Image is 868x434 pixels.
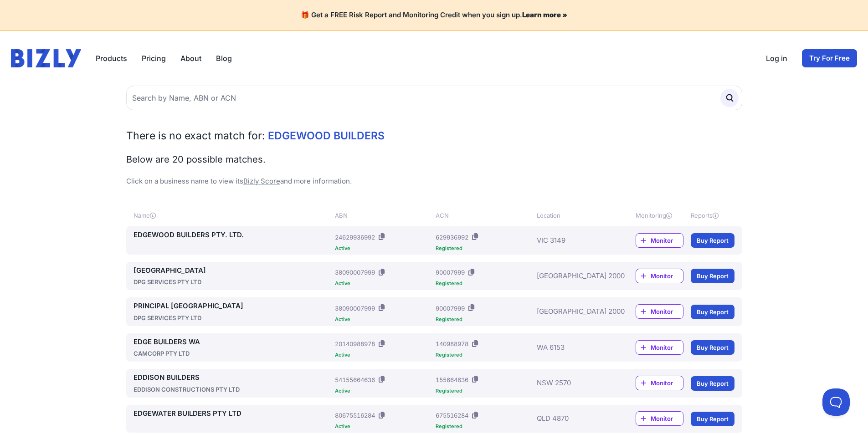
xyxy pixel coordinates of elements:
div: QLD 4870 [537,408,609,429]
p: Click on a business name to view its and more information. [126,176,742,187]
iframe: Toggle Customer Support [822,388,850,416]
div: Registered [436,246,533,251]
div: Registered [436,424,533,429]
a: Monitor [636,233,683,248]
a: Buy Report [691,305,734,319]
a: Monitor [636,340,683,355]
div: 38090007999 [335,304,375,313]
span: Monitor [651,271,683,281]
input: Search by Name, ABN or ACN [126,86,742,110]
a: Monitor [636,269,683,283]
div: 54155664636 [335,375,375,384]
a: EDGEWATER BUILDERS PTY LTD [134,408,332,419]
span: There is no exact match for: [126,129,265,142]
a: Buy Report [691,412,734,426]
div: DPG SERVICES PTY LTD [134,277,332,286]
span: Monitor [651,343,683,352]
a: About [180,53,201,64]
a: Try For Free [802,49,857,67]
div: Active [335,352,432,357]
div: 140988978 [436,339,468,348]
span: Monitor [651,378,683,388]
div: Location [537,211,609,220]
a: EDDISON BUILDERS [134,373,332,383]
div: Registered [436,317,533,322]
div: 90007999 [436,268,465,277]
span: EDGEWOOD BUILDERS [268,129,385,142]
div: [GEOGRAPHIC_DATA] 2000 [537,301,609,322]
div: 24629936992 [335,233,375,242]
div: ABN [335,211,432,220]
div: 80675516284 [335,411,375,420]
div: WA 6153 [537,337,609,358]
div: 90007999 [436,304,465,313]
div: 675516284 [436,411,468,420]
a: Monitor [636,304,683,319]
a: Learn more » [522,10,567,19]
div: NSW 2570 [537,373,609,394]
div: Active [335,388,432,393]
div: VIC 3149 [537,230,609,251]
a: PRINCIPAL [GEOGRAPHIC_DATA] [134,301,332,311]
a: Pricing [142,53,166,64]
a: Buy Report [691,376,734,391]
a: Blog [216,53,232,64]
div: Registered [436,352,533,357]
div: Registered [436,281,533,286]
a: [GEOGRAPHIC_DATA] [134,266,332,276]
div: Name [134,211,332,220]
a: Monitor [636,411,683,426]
div: Reports [691,211,734,220]
span: Below are 20 possible matches. [126,154,266,165]
a: Log in [766,53,787,64]
a: Buy Report [691,340,734,355]
div: 20140988978 [335,339,375,348]
div: [GEOGRAPHIC_DATA] 2000 [537,266,609,287]
div: Registered [436,388,533,393]
div: DPG SERVICES PTY LTD [134,313,332,322]
div: CAMCORP PTY LTD [134,349,332,358]
button: Products [96,53,127,64]
a: Buy Report [691,269,734,283]
div: 38090007999 [335,268,375,277]
div: Active [335,424,432,429]
h4: 🎁 Get a FREE Risk Report and Monitoring Credit when you sign up. [11,11,857,20]
div: Active [335,281,432,286]
div: 155664636 [436,375,468,384]
div: ACN [436,211,533,220]
a: Monitor [636,376,683,390]
span: Monitor [651,307,683,316]
span: Monitor [651,414,683,423]
span: Monitor [651,236,683,245]
a: EDGE BUILDERS WA [134,337,332,347]
div: Active [335,246,432,251]
div: EDDISON CONSTRUCTIONS PTY LTD [134,385,332,394]
div: Active [335,317,432,322]
a: EDGEWOOD BUILDERS PTY. LTD. [134,230,332,240]
div: Monitoring [636,211,683,220]
a: Bizly Score [243,177,280,185]
div: 629936992 [436,233,468,242]
a: Buy Report [691,233,734,248]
